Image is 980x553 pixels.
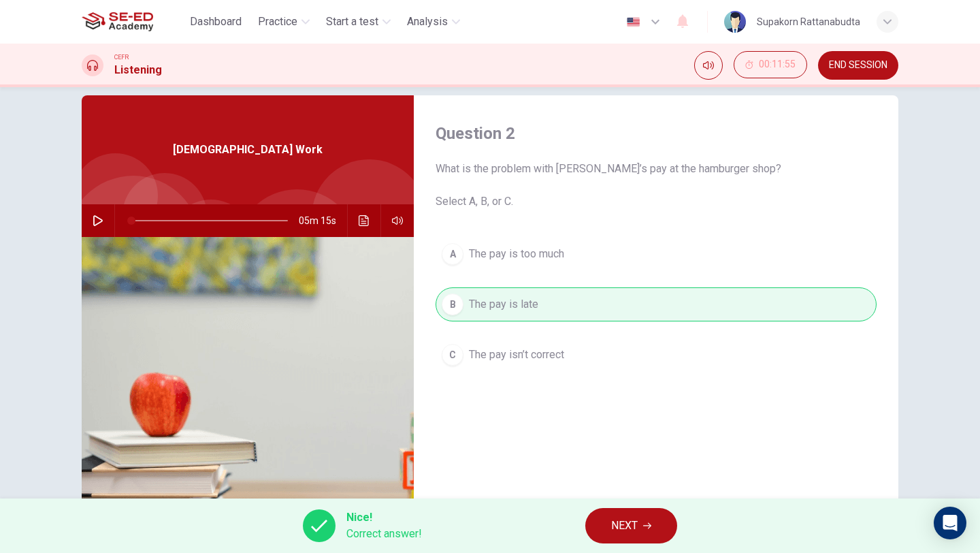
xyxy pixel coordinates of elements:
[611,516,638,535] span: NEXT
[759,59,796,70] span: 00:11:55
[402,10,465,34] button: Analysis
[173,142,323,158] span: [DEMOGRAPHIC_DATA] Work
[724,11,746,33] img: Profile picture
[829,60,887,71] span: END SESSION
[190,14,242,30] span: Dashboard
[353,204,375,237] button: Click to see the audio transcription
[694,51,723,80] div: Mute
[818,51,898,80] button: END SESSION
[585,508,677,543] button: NEXT
[299,204,347,237] span: 05m 15s
[734,51,807,80] div: Hide
[346,509,422,526] span: Nice!
[407,14,448,30] span: Analysis
[321,10,396,34] button: Start a test
[346,526,422,542] span: Correct answer!
[757,14,860,30] div: Supakorn Rattanabudta
[252,10,315,34] button: Practice
[82,8,153,35] img: SE-ED Academy logo
[114,62,162,78] h1: Listening
[326,14,378,30] span: Start a test
[625,17,642,27] img: en
[734,51,807,78] button: 00:11:55
[436,161,877,210] span: What is the problem with [PERSON_NAME]’s pay at the hamburger shop? Select A, B, or C.
[436,123,877,144] h4: Question 2
[114,52,129,62] span: CEFR
[258,14,297,30] span: Practice
[82,8,184,35] a: SE-ED Academy logo
[934,507,966,539] div: Open Intercom Messenger
[184,10,247,34] button: Dashboard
